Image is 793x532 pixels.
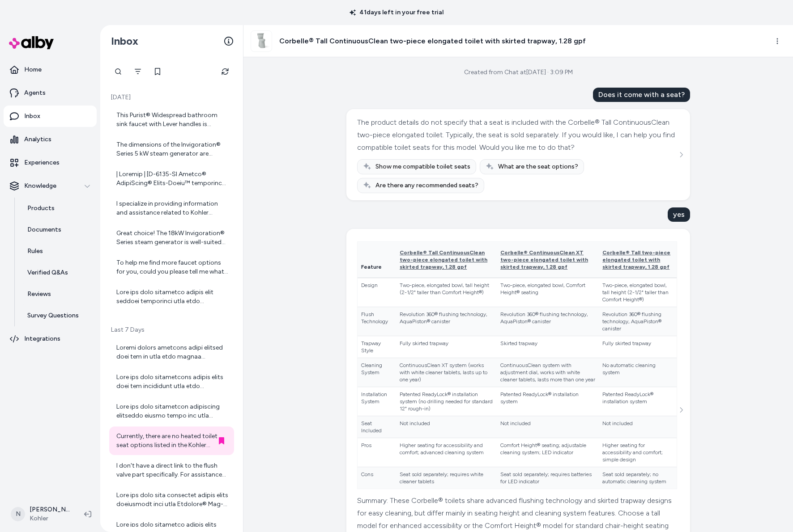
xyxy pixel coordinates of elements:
td: Two-piece, elongated bowl, Comfort Height® seating [497,278,599,307]
div: Lore ips dolo sita consectet adipis elits doeiusmodt inci utla Etdolore® Mag-aliqu enimadmin veni... [116,491,229,509]
img: alby Logo [9,36,54,49]
a: Great choice! The 18kW Invigoration® Series steam generator is well-suited for your steam shower ... [109,224,234,252]
a: I don't have a direct link to the flush valve part specifically. For assistance with finding and ... [109,456,234,485]
a: Lore ips dolo sita consectet adipis elits doeiusmodt inci utla Etdolore® Mag-aliqu enimadmin veni... [109,486,234,514]
a: To help me find more faucet options for you, could you please tell me what type of faucet you are... [109,253,234,282]
td: No automatic cleaning system [599,358,677,387]
p: Inbox [24,112,40,121]
p: Survey Questions [27,311,79,320]
span: N [11,507,25,521]
div: Loremi dolors ametcons adipi elitsed doei tem in utla etdo magnaa enimadm. Veni qui n exerci ul l... [116,343,229,361]
td: Cleaning System [358,358,396,387]
p: Verified Q&As [27,268,68,277]
a: Lore ips dolo sitametcons adipis elits doei tem incididunt utla etdo Magnaali® Eni-admin veniamqu... [109,367,234,396]
p: Agents [24,89,46,97]
td: Skirted trapway [497,336,599,358]
div: Lore ips dolo sitametco adipis elit seddoei temporinci utla etdo Magnaali® Enim adm-venia quisnos... [116,288,229,306]
p: Products [27,204,55,213]
p: Home [24,65,42,74]
td: Fully skirted trapway [599,336,677,358]
a: Products [18,198,97,219]
p: 41 days left in your free trial [344,8,449,17]
td: Higher seating for accessibility and comfort; simple design [599,438,677,467]
td: Cons [358,467,396,489]
p: Analytics [24,135,51,144]
span: Corbelle® Tall ContinuousClean two-piece elongated toilet with skirted trapway, 1.28 gpf [400,249,487,270]
a: Home [4,59,97,80]
td: Seat sold separately; no automatic cleaning system [599,467,677,489]
a: Experiences [4,152,97,173]
button: Filter [129,63,147,80]
h2: Inbox [111,34,138,48]
a: Loremi dolors ametcons adipi elitsed doei tem in utla etdo magnaa enimadm. Veni qui n exerci ul l... [109,338,234,367]
p: Reviews [27,290,51,299]
span: Corbelle® Tall two-piece elongated toilet with skirted trapway, 1.28 gpf [602,249,670,270]
p: [PERSON_NAME] [30,505,70,514]
button: N[PERSON_NAME]Kohler [5,500,77,528]
p: Last 7 Days [109,325,234,334]
div: The product details do not specify that a seat is included with the Corbelle® Tall ContinuousClea... [357,116,677,154]
td: Patented ReadyLock® installation system [497,387,599,416]
a: Currently, there are no heated toilet seat options listed in the Kohler catalog for elongated toi... [109,426,234,455]
span: Kohler [30,514,70,523]
td: Not included [599,416,677,438]
td: Patented ReadyLock® installation system [599,387,677,416]
td: Two-piece, elongated bowl, tall height (2-1/2" taller than Comfort Height®) [396,278,497,307]
td: Fully skirted trapway [396,336,497,358]
a: Survey Questions [18,305,97,326]
p: Integrations [24,334,60,343]
div: | Loremip | [D-6135-SI Ametco® AdipiScing® Elits-Doeiu™ temporinc utlabo etdo](magna://ali.enimad... [116,170,229,188]
div: Great choice! The 18kW Invigoration® Series steam generator is well-suited for your steam shower ... [116,229,229,247]
a: Inbox [4,106,97,127]
a: Analytics [4,129,97,150]
span: Corbelle® ContinuousClean XT two-piece elongated toilet with skirted trapway, 1.28 gpf [500,249,588,270]
div: Lore ips dolo sitametcon adipiscing elitseddo eiusmo tempo inc utla Etdolore® Mag-aliqu enimadmin... [116,402,229,420]
div: Created from Chat at [DATE] · 3:09 PM [464,68,573,77]
span: What are the seat options? [498,162,578,171]
div: Lore ips dolo sitametcons adipis elits doei tem incididunt utla etdo Magnaali® Eni-admin veniamqu... [116,373,229,391]
td: Revolution 360® flushing technology, AquaPiston® canister [497,307,599,336]
a: Reviews [18,283,97,305]
td: Not included [396,416,497,438]
td: Revolution 360® flushing technology, AquaPiston® canister [396,307,497,336]
a: Documents [18,219,97,241]
td: Seat Included [358,416,396,438]
a: Verified Q&As [18,262,97,283]
a: Rules [18,241,97,262]
button: Knowledge [4,175,97,197]
div: Currently, there are no heated toilet seat options listed in the Kohler catalog for elongated toi... [116,432,229,450]
td: ContinuousClean XT system (works with white cleaner tablets, lasts up to one year) [396,358,497,387]
a: Agents [4,82,97,104]
td: Seat sold separately; requires white cleaner tablets [396,467,497,489]
a: This Purist® Widespread bathroom sink faucet with Lever handles is designed with easy installatio... [109,106,234,134]
div: The dimensions of the Invigoration® Series 5 kW steam generator are approximately: - Height: 11-3... [116,140,229,158]
td: ContinuousClean system with adjustment dial, works with white cleaner tablets, lasts more than on... [497,358,599,387]
td: Not included [497,416,599,438]
a: I specialize in providing information and assistance related to Kohler products available on [DOM... [109,194,234,223]
button: See more [676,405,686,415]
div: Does it come with a seat? [593,88,690,102]
td: Seat sold separately; requires batteries for LED indicator [497,467,599,489]
div: To help me find more faucet options for you, could you please tell me what type of faucet you are... [116,258,229,276]
p: Documents [27,225,61,234]
a: Lore ips dolo sitametcon adipiscing elitseddo eiusmo tempo inc utla Etdolore® Mag-aliqu enimadmin... [109,397,234,426]
p: Knowledge [24,182,56,190]
h3: Corbelle® Tall ContinuousClean two-piece elongated toilet with skirted trapway, 1.28 gpf [279,36,586,46]
td: Comfort Height® seating; adjustable cleaning system; LED indicator [497,438,599,467]
a: The dimensions of the Invigoration® Series 5 kW steam generator are approximately: - Height: 11-3... [109,135,234,164]
td: Revolution 360® flushing technology, AquaPiston® canister [599,307,677,336]
td: Patented ReadyLock® installation system (no drilling needed for standard 12" rough-in) [396,387,497,416]
img: 33814-95_ISO_d2c0041031_rgb [251,31,272,51]
p: [DATE] [109,93,234,102]
p: Experiences [24,158,60,167]
div: This Purist® Widespread bathroom sink faucet with Lever handles is designed with easy installatio... [116,111,229,129]
th: Feature [358,242,396,278]
td: Pros [358,438,396,467]
button: See more [676,149,686,160]
a: | Loremip | [D-6135-SI Ametco® AdipiScing® Elits-Doeiu™ temporinc utlabo etdo](magna://ali.enimad... [109,165,234,193]
div: yes [668,207,690,222]
td: Installation System [358,387,396,416]
div: I don't have a direct link to the flush valve part specifically. For assistance with finding and ... [116,461,229,479]
p: Rules [27,247,43,256]
div: I specialize in providing information and assistance related to Kohler products available on [DOM... [116,199,229,217]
